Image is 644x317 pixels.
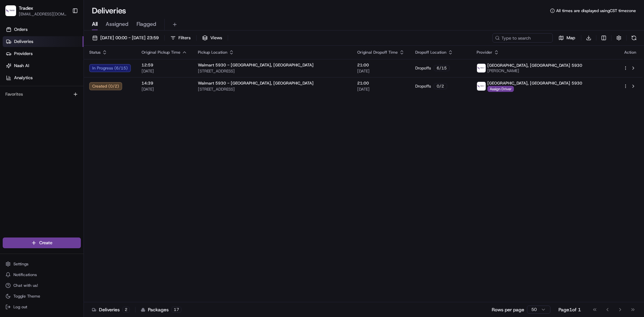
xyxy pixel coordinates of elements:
[434,83,447,89] div: 0 / 2
[14,63,29,69] span: Nash AI
[434,65,450,71] div: 6 / 15
[92,5,126,16] h1: Deliveries
[3,48,84,59] a: Providers
[142,50,180,55] span: Original Pickup Time
[14,39,33,45] span: Deliveries
[357,50,398,55] span: Original Dropoff Time
[89,33,162,43] button: [DATE] 00:00 - [DATE] 23:59
[106,20,128,28] span: Assigned
[198,81,314,86] span: Walmart 5930 - [GEOGRAPHIC_DATA], [GEOGRAPHIC_DATA]
[142,62,187,68] span: 12:59
[14,51,33,57] span: Providers
[14,27,28,33] span: Orders
[487,81,582,86] span: [GEOGRAPHIC_DATA], [GEOGRAPHIC_DATA] 5930
[142,81,187,86] span: 14:39
[415,65,431,71] span: Dropoffs
[198,87,346,92] span: [STREET_ADDRESS]
[92,20,98,28] span: All
[3,89,81,100] div: Favorites
[357,81,405,86] span: 21:00
[122,307,130,313] div: 2
[477,82,486,91] img: 1679586894394
[3,36,84,47] a: Deliveries
[555,33,578,43] button: Map
[142,87,187,92] span: [DATE]
[171,307,181,313] div: 17
[477,64,486,72] img: 1679586894394
[13,304,27,310] span: Log out
[178,35,191,41] span: Filters
[198,68,346,74] span: [STREET_ADDRESS]
[415,84,431,89] span: Dropoffs
[13,272,37,277] span: Notifications
[210,35,222,41] span: Views
[142,68,187,74] span: [DATE]
[141,306,181,313] div: Packages
[3,237,81,248] button: Create
[13,283,38,288] span: Chat with us!
[19,5,33,11] button: Tradex
[13,294,40,299] span: Toggle Theme
[5,5,16,16] img: Tradex
[629,33,639,43] button: Refresh
[558,306,581,313] div: Page 1 of 1
[357,62,405,68] span: 21:00
[492,33,553,43] input: Type to search
[477,50,492,55] span: Provider
[487,86,514,92] span: Assign Driver
[137,20,156,28] span: Flagged
[39,240,52,246] span: Create
[3,281,81,290] button: Chat with us!
[623,50,637,55] div: Action
[198,50,227,55] span: Pickup Location
[3,270,81,279] button: Notifications
[3,24,84,35] a: Orders
[556,8,636,13] span: All times are displayed using CST timezone
[3,292,81,301] button: Toggle Theme
[100,35,159,41] span: [DATE] 00:00 - [DATE] 23:59
[487,63,582,68] span: [GEOGRAPHIC_DATA], [GEOGRAPHIC_DATA] 5930
[92,306,130,313] div: Deliveries
[3,302,81,312] button: Log out
[3,72,84,83] a: Analytics
[13,261,29,267] span: Settings
[357,87,405,92] span: [DATE]
[14,75,33,81] span: Analytics
[167,33,194,43] button: Filters
[3,3,69,19] button: TradexTradex[EMAIL_ADDRESS][DOMAIN_NAME]
[199,33,225,43] button: Views
[89,50,101,55] span: Status
[198,62,314,68] span: Walmart 5930 - [GEOGRAPHIC_DATA], [GEOGRAPHIC_DATA]
[19,11,67,17] button: [EMAIL_ADDRESS][DOMAIN_NAME]
[357,68,405,74] span: [DATE]
[487,68,582,73] span: [PERSON_NAME]
[415,50,446,55] span: Dropoff Location
[567,35,575,41] span: Map
[492,306,524,313] p: Rows per page
[3,60,84,71] a: Nash AI
[3,259,81,269] button: Settings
